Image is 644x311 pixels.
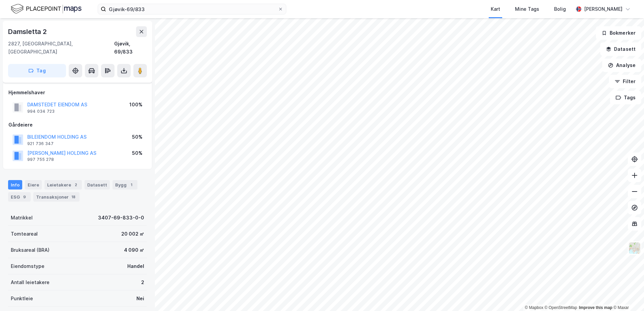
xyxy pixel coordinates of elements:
a: OpenStreetMap [545,305,577,310]
div: 2827, [GEOGRAPHIC_DATA], [GEOGRAPHIC_DATA] [8,40,114,56]
button: Datasett [600,42,641,56]
div: 20 002 ㎡ [121,230,144,238]
div: Tomteareal [11,230,38,238]
div: Info [8,180,22,189]
img: Z [628,242,641,254]
div: ESG [8,192,31,202]
div: 50% [132,133,142,141]
div: Nei [136,295,144,303]
div: Gjøvik, 69/833 [114,40,147,56]
div: Eiere [25,180,42,189]
div: Bruksareal (BRA) [11,246,50,254]
div: Mine Tags [515,5,539,13]
button: Tags [610,91,641,104]
div: Datasett [85,180,110,189]
div: 1 [128,181,135,188]
div: 994 034 723 [27,109,55,114]
div: Gårdeiere [8,121,147,129]
div: Transaksjoner [33,192,79,202]
div: Handel [127,262,144,270]
button: Bokmerker [596,26,641,40]
a: Improve this map [579,305,612,310]
iframe: Chat Widget [610,279,644,311]
div: 997 755 278 [27,157,54,162]
div: [PERSON_NAME] [584,5,622,13]
img: logo.f888ab2527a4732fd821a326f86c7f29.svg [11,3,82,15]
div: 18 [70,194,77,200]
div: 9 [21,194,28,200]
div: Kart [491,5,500,13]
div: 3407-69-833-0-0 [98,214,144,222]
div: Damsletta 2 [8,26,48,37]
div: Punktleie [11,295,33,303]
div: 2 [72,181,79,188]
div: Bygg [112,180,137,189]
a: Mapbox [525,305,543,310]
div: Bolig [554,5,566,13]
button: Filter [609,75,641,88]
div: 4 090 ㎡ [124,246,144,254]
div: Matrikkel [11,214,33,222]
div: Eiendomstype [11,262,44,270]
div: Hjemmelshaver [8,89,147,97]
div: 100% [129,101,142,109]
div: 921 736 347 [27,141,54,146]
div: 2 [141,278,144,286]
div: Kontrollprogram for chat [610,279,644,311]
div: Antall leietakere [11,278,50,286]
input: Søk på adresse, matrikkel, gårdeiere, leietakere eller personer [106,4,278,14]
div: 50% [132,149,142,157]
div: Leietakere [44,180,82,189]
button: Analyse [602,59,641,72]
button: Tag [8,64,66,77]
